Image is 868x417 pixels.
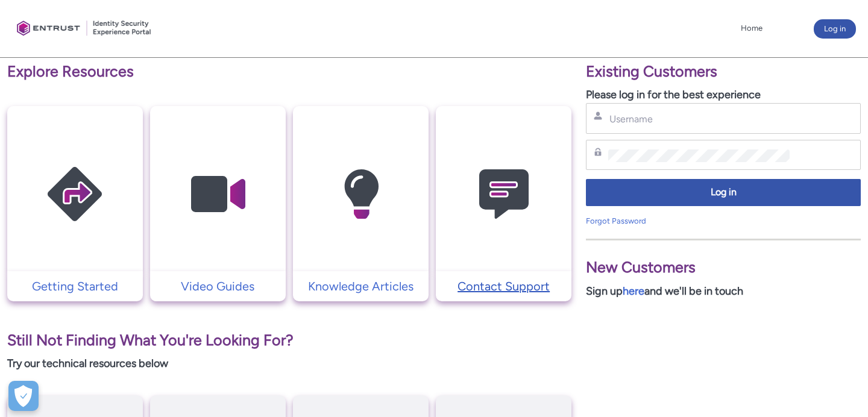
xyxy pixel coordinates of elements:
a: Contact Support [436,277,571,295]
p: Contact Support [442,277,565,295]
a: Video Guides [150,277,286,295]
button: Log in [814,19,856,39]
p: Explore Resources [7,60,571,83]
p: Video Guides [156,277,280,295]
p: New Customers [586,256,861,279]
button: Log in [586,179,861,206]
img: Contact Support [447,130,561,259]
p: Sign up and we'll be in touch [586,283,861,299]
p: Existing Customers [586,60,861,83]
button: Open Preferences [8,381,39,411]
a: Forgot Password [586,216,646,225]
a: here [623,284,644,298]
span: Log in [594,186,853,199]
p: Still Not Finding What You're Looking For? [7,329,571,352]
p: Please log in for the best experience [586,87,861,103]
a: Getting Started [7,277,143,295]
img: Knowledge Articles [304,130,418,259]
a: Knowledge Articles [293,277,429,295]
a: Home [738,19,766,37]
p: Try our technical resources below [7,356,571,372]
img: Getting Started [17,130,132,259]
input: Username [608,113,790,125]
img: Video Guides [160,130,275,259]
div: Cookie Preferences [8,381,39,411]
p: Knowledge Articles [299,277,423,295]
p: Getting Started [13,277,137,295]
